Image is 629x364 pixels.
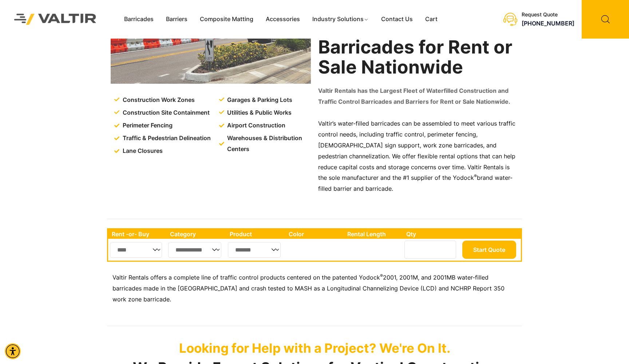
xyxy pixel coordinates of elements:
sup: ® [380,273,383,278]
a: Composite Matting [194,14,260,25]
div: Accessibility Menu [5,343,21,359]
p: Valtir’s water-filled barricades can be assembled to meet various traffic control needs, includin... [318,118,518,194]
a: Contact Us [375,14,419,25]
a: Barricades [118,14,160,25]
span: 2001, 2001M, and 2001MB water-filled barricades made in the [GEOGRAPHIC_DATA] and crash tested to... [112,274,505,303]
select: Single select [110,242,162,258]
span: Construction Site Containment [121,107,210,118]
th: Category [166,229,226,239]
span: Perimeter Fencing [121,120,173,131]
th: Color [285,229,344,239]
th: Rental Length [344,229,403,239]
img: Valtir Rentals [5,5,105,33]
a: Barriers [160,14,194,25]
span: Valtir Rentals offers a complete line of traffic control products centered on the patented Yodock [112,274,380,281]
span: Utilities & Public Works [225,107,292,118]
button: Start Quote [462,241,516,259]
th: Product [226,229,285,239]
a: Cart [419,14,444,25]
span: Construction Work Zones [121,95,195,106]
span: Airport Construction [225,120,285,131]
a: Industry Solutions [306,14,375,25]
select: Single select [228,242,281,258]
span: Traffic & Pedestrian Delineation [121,133,211,144]
span: Warehouses & Distribution Centers [225,133,312,155]
input: Number [404,241,456,259]
p: Valtir Rentals has the Largest Fleet of Waterfilled Construction and Traffic Control Barricades a... [318,86,518,107]
sup: ® [474,173,477,179]
th: Rent -or- Buy [108,229,166,239]
span: Garages & Parking Lots [225,95,292,106]
a: Accessories [260,14,306,25]
th: Qty [403,229,460,239]
p: Looking for Help with a Project? We're On It. [107,340,522,356]
span: Lane Closures [121,146,163,157]
div: Request Quote [522,12,574,18]
a: call (888) 496-3625 [522,20,574,27]
select: Single select [168,242,221,258]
